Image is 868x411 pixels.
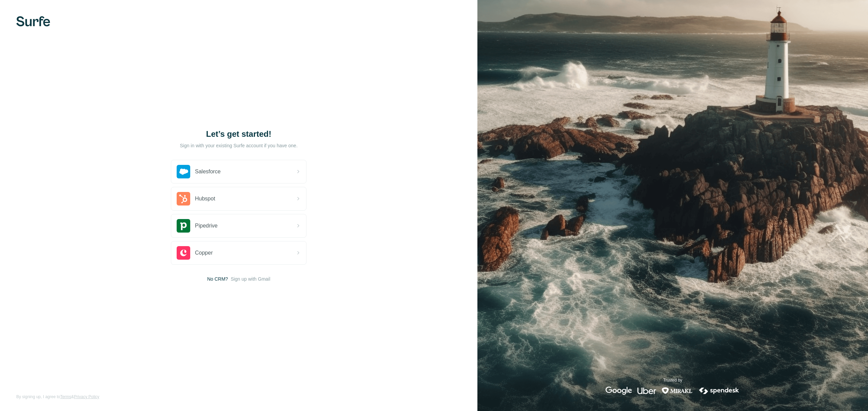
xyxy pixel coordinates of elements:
[177,192,190,205] img: hubspot's logo
[16,16,50,26] img: Surfe's logo
[177,165,190,178] img: salesforce's logo
[74,394,99,399] a: Privacy Policy
[231,276,270,282] button: Sign up with Gmail
[16,394,99,400] span: By signing up, I agree to &
[606,387,632,395] img: google's logo
[180,142,297,149] p: Sign in with your existing Surfe account if you have one.
[663,377,682,383] p: Trusted by
[698,387,740,395] img: spendesk's logo
[637,387,656,395] img: uber's logo
[195,249,213,257] span: Copper
[195,195,215,203] span: Hubspot
[207,276,228,282] span: No CRM?
[171,129,307,139] h1: Let’s get started!
[60,394,71,399] a: Terms
[195,168,221,176] span: Salesforce
[195,222,218,230] span: Pipedrive
[662,387,693,395] img: mirakl's logo
[177,219,190,233] img: pipedrive's logo
[177,246,190,260] img: copper's logo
